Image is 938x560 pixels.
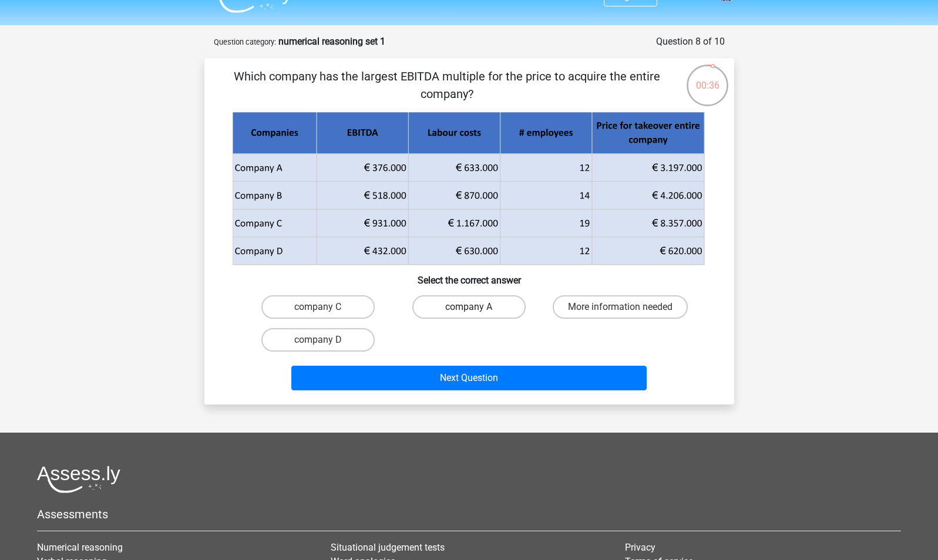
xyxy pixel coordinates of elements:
[412,295,526,319] label: company A
[214,38,276,46] small: Question category:
[656,35,725,49] div: Question 8 of 10
[331,542,445,553] a: Situational judgement tests
[223,68,671,103] p: Which company has the largest EBITDA multiple for the price to acquire the entire company?
[261,328,375,352] label: company D
[37,465,120,493] img: Assessly logo
[37,507,901,521] h5: Assessments
[37,542,123,553] a: Numerical reasoning
[685,63,729,93] div: 00:36
[278,36,385,47] strong: numerical reasoning set 1
[261,295,375,319] label: company C
[291,366,647,390] button: Next Question
[223,265,715,286] h6: Select the correct answer
[553,295,688,319] label: More information needed
[625,542,655,553] a: Privacy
